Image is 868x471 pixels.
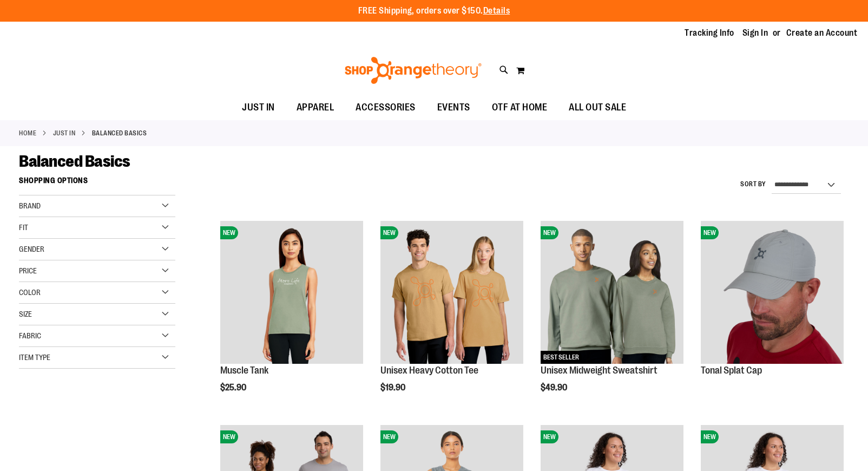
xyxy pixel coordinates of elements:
[541,351,582,364] span: BEST SELLER
[541,383,569,392] span: $49.90
[786,27,858,39] a: Create an Account
[92,128,147,138] strong: Balanced Basics
[380,221,523,364] img: Unisex Heavy Cotton Tee
[541,365,657,376] a: Unisex Midweight Sweatshirt
[695,215,849,393] div: product
[701,221,844,365] a: Product image for Grey Tonal Splat CapNEW
[380,226,398,239] span: NEW
[19,171,175,195] strong: Shopping Options
[701,226,719,239] span: NEW
[483,6,510,16] a: Details
[541,430,558,443] span: NEW
[380,430,398,443] span: NEW
[19,245,44,253] span: Gender
[541,221,683,365] a: Unisex Midweight SweatshirtNEWBEST SELLER
[380,365,478,376] a: Unisex Heavy Cotton Tee
[535,215,689,420] div: product
[19,223,28,232] span: Fit
[220,221,363,365] a: Muscle TankNEW
[220,383,248,392] span: $25.90
[220,221,363,364] img: Muscle Tank
[492,95,548,120] span: OTF AT HOME
[701,221,844,364] img: Product image for Grey Tonal Splat Cap
[343,57,483,84] img: Shop Orangetheory
[701,365,762,376] a: Tonal Splat Cap
[19,353,50,362] span: Item Type
[19,128,36,138] a: Home
[740,180,766,189] label: Sort By
[356,95,416,120] span: ACCESSORIES
[19,310,32,318] span: Size
[19,288,41,297] span: Color
[742,27,768,39] a: Sign In
[685,27,734,39] a: Tracking Info
[358,5,510,17] p: FREE Shipping, orders over $150.
[19,152,130,171] span: Balanced Basics
[541,226,558,239] span: NEW
[19,331,41,340] span: Fabric
[53,128,76,138] a: JUST IN
[220,365,268,376] a: Muscle Tank
[375,215,529,420] div: product
[380,383,407,392] span: $19.90
[297,95,334,120] span: APPAREL
[19,266,37,275] span: Price
[215,215,369,420] div: product
[220,430,238,443] span: NEW
[220,226,238,239] span: NEW
[242,95,275,120] span: JUST IN
[541,221,683,364] img: Unisex Midweight Sweatshirt
[701,430,719,443] span: NEW
[437,95,470,120] span: EVENTS
[569,95,626,120] span: ALL OUT SALE
[19,201,41,210] span: Brand
[380,221,523,365] a: Unisex Heavy Cotton TeeNEW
